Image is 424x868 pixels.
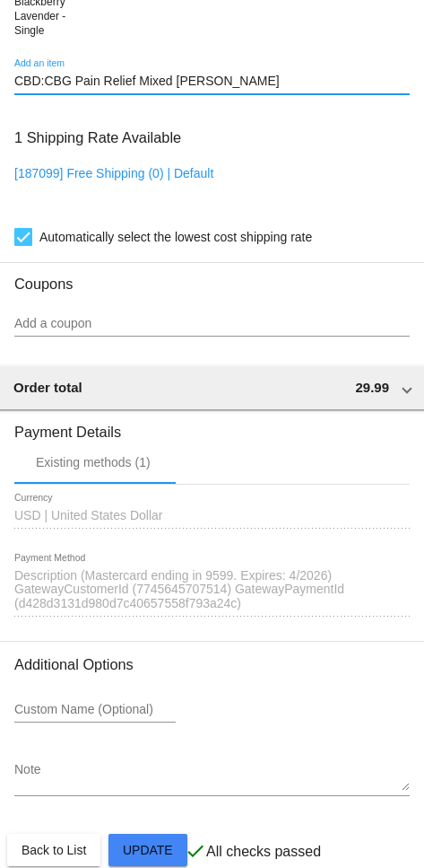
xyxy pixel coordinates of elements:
[39,226,312,248] span: Automatically select the lowest cost shipping rate
[7,834,100,866] button: Back to List
[14,118,181,157] h3: 1 Shipping Rate Available
[108,834,187,866] button: Update
[14,568,344,611] span: Description (Mastercard ending in 9599. Expires: 4/2026) GatewayCustomerId (7745645707514) Gatewa...
[36,455,151,469] div: Existing methods (1)
[14,262,410,293] h3: Coupons
[14,75,410,89] input: Add an item
[22,843,86,857] span: Back to List
[355,380,389,395] span: 29.99
[206,844,321,860] p: All checks passed
[13,380,82,395] span: Order total
[123,843,173,857] span: Update
[14,703,176,717] input: Custom Name (Optional)
[14,317,410,331] input: Add a coupon
[14,508,162,522] span: USD | United States Dollar
[14,410,410,441] h3: Payment Details
[14,166,213,180] a: [187099] Free Shipping (0) | Default
[185,840,206,862] mat-icon: check
[14,656,410,673] h3: Additional Options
